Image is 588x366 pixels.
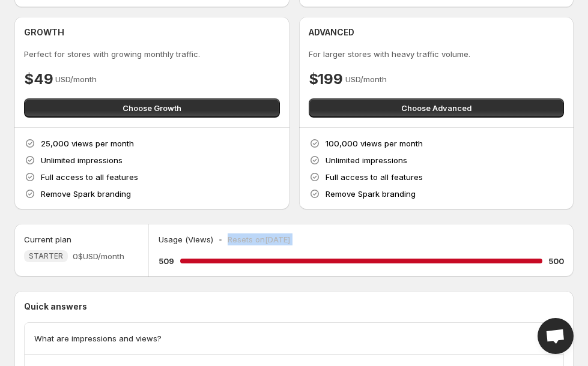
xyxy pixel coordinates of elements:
p: Quick answers [24,301,564,313]
span: What are impressions and views? [34,332,162,344]
p: Unlimited impressions [326,154,407,166]
p: • [218,233,223,245]
p: Remove Spark branding [41,188,131,200]
p: Usage (Views) [159,233,213,245]
h4: $199 [309,70,343,89]
button: Choose Growth [24,98,280,118]
p: Perfect for stores with growing monthly traffic. [24,48,280,60]
span: Choose Growth [123,102,181,114]
h4: $49 [24,70,53,89]
span: STARTER [29,251,63,261]
button: Choose Advanced [309,98,565,118]
p: 25,000 views per month [41,137,134,149]
h5: Current plan [24,233,71,245]
a: Open chat [538,318,574,354]
h4: GROWTH [24,26,64,38]
p: Remove Spark branding [326,188,416,200]
h5: 500 [548,255,564,267]
p: For larger stores with heavy traffic volume. [309,48,565,60]
p: Full access to all features [41,171,138,183]
p: USD/month [55,73,97,85]
p: Unlimited impressions [41,154,123,166]
span: Choose Advanced [401,102,471,114]
span: 0$ USD/month [73,250,124,262]
p: Full access to all features [326,171,423,183]
h5: 509 [159,255,174,267]
p: 100,000 views per month [326,137,423,149]
p: USD/month [345,73,387,85]
h4: ADVANCED [309,26,354,38]
p: Resets on [DATE] [228,233,290,245]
